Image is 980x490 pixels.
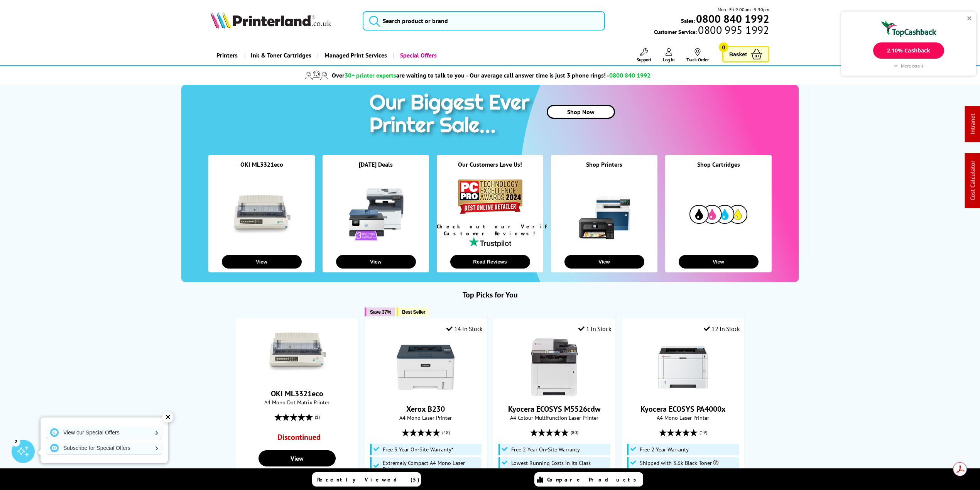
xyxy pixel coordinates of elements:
a: Ink & Toner Cartridges [243,46,317,65]
img: printer sale [365,85,537,145]
span: (19) [700,425,707,440]
a: OKI ML3321eco [240,161,283,168]
span: Save 37% [370,309,391,315]
a: Log In [663,48,675,63]
a: View [259,450,336,466]
a: Xerox B230 [397,390,455,398]
span: (1) [315,410,320,424]
a: 0800 840 1992 [695,15,769,22]
a: Kyocera ECOSYS PA4000x [654,390,712,398]
a: Basket 0 [722,46,769,63]
span: A4 Colour Multifunction Laser Printer [497,414,611,421]
div: ✕ [162,412,173,422]
a: OKI ML3321eco [271,389,323,399]
span: Over are waiting to talk to you [332,71,465,79]
span: Free 2 Year On-Site Warranty [511,446,580,453]
a: Subscribe for Special Offers [46,442,162,454]
a: Printerland Logo [211,12,353,30]
button: Save 37% [365,308,395,316]
button: View [564,255,644,269]
a: Shop Now [547,105,615,119]
span: Sales: [681,17,695,24]
span: - Our average call answer time is just 3 phone rings! - [466,71,651,79]
button: View [222,255,302,269]
span: 0 [719,42,728,52]
span: 0800 840 1992 [609,71,651,79]
a: Track Order [686,48,709,63]
a: Intranet [969,114,977,135]
span: Best Seller [402,309,426,315]
a: Special Offers [393,46,443,65]
span: Support [637,57,651,63]
input: Search product or brand [363,11,605,30]
span: A4 Mono Laser Printer [626,414,740,421]
div: 2 [12,437,20,446]
img: Printerland Logo [211,12,331,29]
img: Kyocera ECOSYS PA4000x [654,338,712,396]
button: Best Seller [397,308,429,316]
img: OKI ML3321eco [268,323,326,381]
span: A4 Mono Laser Printer [369,414,483,421]
button: View [679,255,759,269]
b: 0800 840 1992 [696,12,769,26]
span: Recently Viewed (5) [317,476,420,483]
span: 30+ printer experts [345,71,396,79]
span: Ink & Toner Cartridges [251,46,311,65]
div: 1 In Stock [578,325,612,333]
div: Shop Printers [551,161,657,178]
span: (80) [571,425,578,440]
p: Discontinued [277,432,321,443]
img: Xerox B230 [397,338,455,396]
div: 12 In Stock [704,325,740,333]
a: Managed Print Services [317,46,393,65]
span: Compare Products [547,476,640,483]
span: Basket [729,49,747,59]
img: Kyocera ECOSYS M5526cdw [525,338,583,396]
div: Our Customers Love Us! [437,161,543,178]
span: (48) [442,425,450,440]
button: Read Reviews [450,255,530,269]
a: Cost Calculator [969,161,977,201]
div: Check out our Verified Customer Reviews! [437,223,543,237]
span: Extremely Compact A4 Mono Laser Printer [383,460,480,472]
span: Log In [663,57,675,63]
a: Recently Viewed (5) [312,472,421,487]
span: Shipped with 3.6k Black Toner [640,460,718,466]
span: Free 3 Year On-Site Warranty* [383,446,453,453]
a: OKI ML3321eco [268,375,326,382]
span: Free 2 Year Warranty [640,446,689,453]
span: Customer Service: [654,26,769,35]
a: Kyocera ECOSYS M5526cdw [508,404,600,414]
a: Compare Products [534,472,643,487]
span: Mon - Fri 9:00am - 5:30pm [718,6,769,13]
a: Support [637,48,651,63]
span: 0800 995 1992 [697,26,769,34]
a: Printers [211,46,243,65]
span: A4 Mono Dot Matrix Printer [240,399,354,406]
a: View our Special Offers [46,426,162,439]
a: Xerox B230 [406,404,445,414]
button: View [336,255,416,269]
a: Kyocera ECOSYS PA4000x [640,404,726,414]
div: 14 In Stock [446,325,483,333]
span: Lowest Running Costs in its Class [511,460,591,466]
a: Kyocera ECOSYS M5526cdw [525,390,583,398]
div: Shop Cartridges [665,161,772,178]
div: [DATE] Deals [323,161,429,178]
